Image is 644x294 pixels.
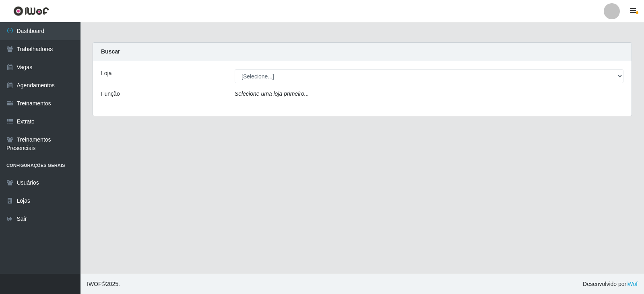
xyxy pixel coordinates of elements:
span: IWOF [87,281,102,287]
span: Desenvolvido por [583,280,638,288]
i: Selecione uma loja primeiro... [235,90,309,97]
img: CoreUI Logo [13,6,49,16]
span: © 2025 . [87,280,120,288]
label: Função [101,90,120,98]
a: iWof [626,281,638,287]
label: Loja [101,69,111,78]
strong: Buscar [101,48,120,55]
